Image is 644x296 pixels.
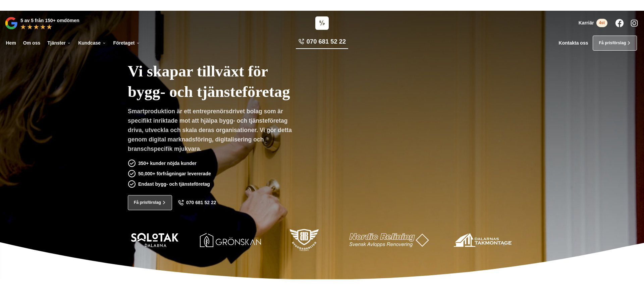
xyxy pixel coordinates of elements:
span: Få prisförslag [599,40,626,46]
a: Hem [5,36,17,51]
a: Läs pressmeddelandet här! [342,3,397,7]
a: Företaget [112,36,141,51]
span: Karriär [579,20,594,26]
span: Få prisförslag [134,199,161,206]
span: 4st [596,19,607,27]
a: Karriär 4st [579,19,607,27]
a: Tjänster [46,36,72,51]
h1: Vi skapar tillväxt för bygg- och tjänsteföretag [128,54,348,107]
p: Endast bygg- och tjänsteföretag [138,180,210,188]
p: Vi vann Årets Unga Företagare i Dalarna 2024 – [2,2,642,8]
a: Få prisförslag [593,36,637,51]
p: Smartproduktion är ett entreprenörsdrivet bolag som är specifikt inriktade mot att hjälpa bygg- o... [128,107,297,156]
a: Kundcase [77,36,107,51]
p: 50,000+ förfrågningar levererade [138,170,211,177]
p: 350+ kunder nöjda kunder [138,160,197,167]
p: 5 av 5 från 150+ omdömen [20,17,79,24]
a: 070 681 52 22 [178,200,216,206]
a: Kontakta oss [559,40,588,46]
span: 070 681 52 22 [186,200,216,205]
span: 070 681 52 22 [307,37,346,46]
a: 070 681 52 22 [296,37,348,49]
a: Få prisförslag [128,195,172,210]
a: Om oss [22,36,41,51]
